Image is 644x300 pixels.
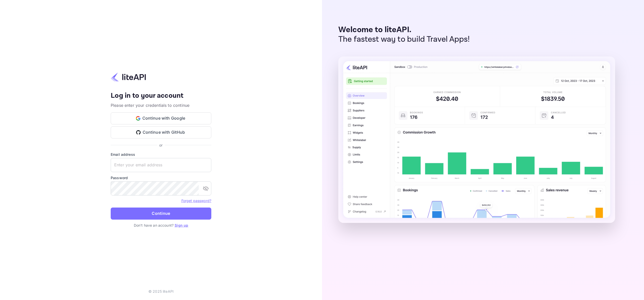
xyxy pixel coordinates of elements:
[111,126,211,138] button: Continue with GitHub
[181,198,211,203] a: Forget password?
[111,72,146,82] img: liteapi
[148,289,174,294] p: © 2025 liteAPI
[181,198,211,203] a: Forget password?
[111,158,211,172] input: Enter your email address
[111,223,211,228] p: Don't have an account?
[111,175,211,180] label: Password
[111,112,211,124] button: Continue with Google
[338,25,470,35] p: Welcome to liteAPI.
[338,35,470,44] p: The fastest way to build Travel Apps!
[175,223,188,227] a: Sign up
[111,208,211,220] button: Continue
[338,57,615,223] img: liteAPI Dashboard Preview
[201,183,211,193] button: toggle password visibility
[111,102,211,108] p: Please enter your credentials to continue
[111,91,211,100] h4: Log in to your account
[111,152,211,157] label: Email address
[159,142,163,148] p: or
